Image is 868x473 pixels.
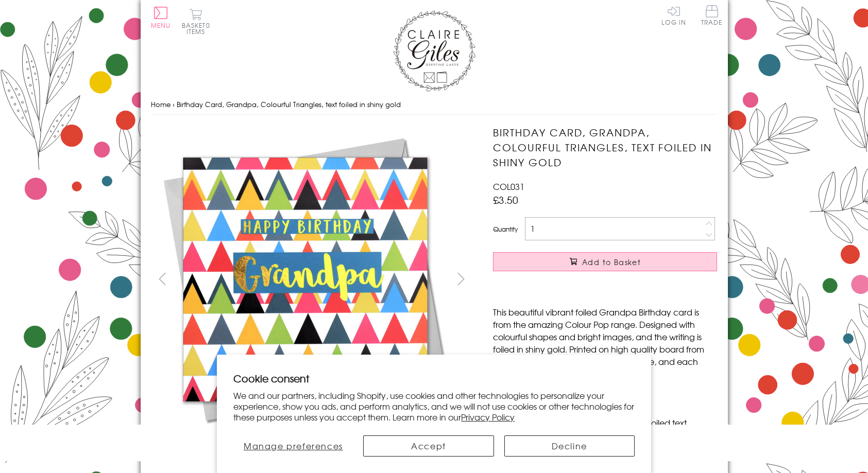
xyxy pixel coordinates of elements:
[701,5,723,27] a: Trade
[449,267,472,290] button: next
[233,435,353,457] button: Manage preferences
[493,252,717,271] button: Add to Basket
[504,435,635,457] button: Decline
[661,5,686,25] a: Log In
[233,371,635,386] h2: Cookie consent
[233,390,635,422] p: We and our partners, including Shopify, use cookies and other technologies to personalize your ex...
[182,8,210,34] button: Basket0 items
[151,7,171,28] button: Menu
[493,224,518,234] label: Quantity
[493,125,717,169] h1: Birthday Card, Grandpa, Colourful Triangles, text foiled in shiny gold
[151,21,171,30] span: Menu
[493,192,518,207] span: £3.50
[393,10,475,92] img: Claire Giles Greetings Cards
[151,94,718,115] nav: breadcrumbs
[150,125,459,434] img: Birthday Card, Grandpa, Colourful Triangles, text foiled in shiny gold
[244,440,343,452] span: Manage preferences
[461,411,515,423] a: Privacy Policy
[582,257,641,267] span: Add to Basket
[177,99,401,109] span: Birthday Card, Grandpa, Colourful Triangles, text foiled in shiny gold
[701,5,723,25] span: Trade
[151,99,171,109] a: Home
[151,267,174,290] button: prev
[186,21,210,36] span: 0 items
[472,125,781,434] img: Birthday Card, Grandpa, Colourful Triangles, text foiled in shiny gold
[493,306,717,380] p: This beautiful vibrant foiled Grandpa Birthday card is from the amazing Colour Pop range. Designe...
[173,99,175,109] span: ›
[493,180,524,192] span: COL031
[363,435,493,457] button: Accept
